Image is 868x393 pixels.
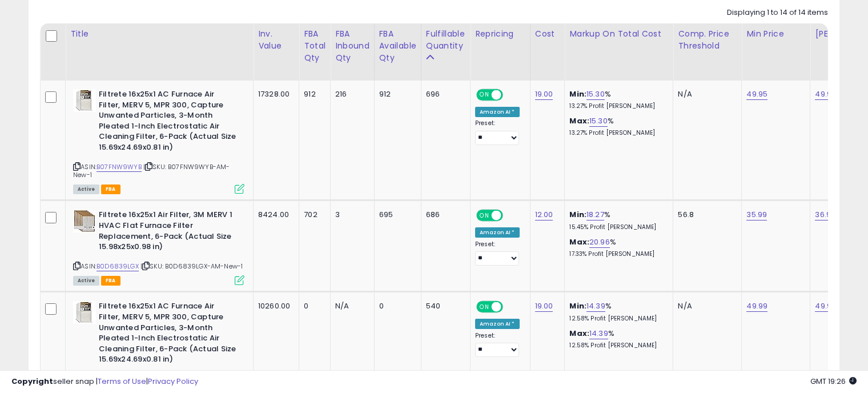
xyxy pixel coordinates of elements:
[97,162,142,172] a: B07FNW9WYB
[569,328,589,339] b: Max:
[475,119,521,145] div: Preset:
[569,89,586,99] b: Min:
[477,211,492,220] span: ON
[140,262,243,271] span: | SKU: B0D6839LGX-AM-New-1
[258,28,294,52] div: Inv. value
[148,376,198,387] a: Privacy Policy
[379,210,412,220] div: 695
[569,328,664,350] div: %
[678,210,733,220] div: 56.8
[258,210,290,220] div: 8424.00
[304,210,322,220] div: 702
[335,210,365,220] div: 3
[535,209,553,220] a: 12.00
[73,185,99,194] span: All listings currently available for purchase on Amazon
[99,210,238,255] b: Filtrete 16x25x1 Air Filter, 3M MERV 1 HVAC Flat Furnace Filter Replacement, 6-Pack (Actual Size ...
[569,237,664,258] div: %
[746,300,767,312] a: 49.99
[73,162,230,179] span: | SKU: B07FNW9WYB-AM-New-1
[475,332,521,358] div: Preset:
[569,89,664,110] div: %
[569,209,586,220] b: Min:
[97,262,139,271] a: B0D6839LGX
[335,301,365,311] div: N/A
[335,28,369,64] div: FBA inbound Qty
[815,89,836,100] a: 49.95
[70,28,248,40] div: Title
[501,90,520,100] span: OFF
[569,116,664,137] div: %
[379,28,416,64] div: FBA Available Qty
[426,28,465,52] div: Fulfillable Quantity
[746,209,767,220] a: 35.99
[475,227,520,238] div: Amazon AI *
[477,90,492,100] span: ON
[258,89,290,99] div: 17328.00
[426,89,461,99] div: 696
[535,89,553,100] a: 19.00
[569,250,664,258] p: 17.33% Profit [PERSON_NAME]
[589,115,608,127] a: 15.30
[586,89,605,100] a: 15.30
[304,301,322,311] div: 0
[475,28,525,40] div: Repricing
[569,223,664,231] p: 15.45% Profit [PERSON_NAME]
[379,89,412,99] div: 912
[569,28,668,40] div: Markup on Total Cost
[815,209,835,220] a: 36.99
[379,301,412,311] div: 0
[73,276,99,286] span: All listings currently available for purchase on Amazon
[569,115,589,126] b: Max:
[73,89,244,193] div: ASIN:
[589,236,610,248] a: 20.96
[101,276,120,286] span: FBA
[101,185,120,194] span: FBA
[501,211,520,220] span: OFF
[569,210,664,231] div: %
[678,301,733,311] div: N/A
[98,376,146,387] a: Terms of Use
[569,236,589,247] b: Max:
[569,315,664,323] p: 12.58% Profit [PERSON_NAME]
[258,301,290,311] div: 10260.00
[304,89,322,99] div: 912
[810,376,857,387] span: 2025-08-17 19:26 GMT
[11,376,198,387] div: seller snap | |
[746,28,805,40] div: Min Price
[426,301,461,311] div: 540
[569,342,664,350] p: 12.58% Profit [PERSON_NAME]
[815,300,836,312] a: 49.99
[99,89,238,155] b: Filtrete 16x25x1 AC Furnace Air Filter, MERV 5, MPR 300, Capture Unwanted Particles, 3-Month Plea...
[535,28,560,40] div: Cost
[586,209,604,220] a: 18.27
[475,319,520,329] div: Amazon AI *
[678,28,737,52] div: Comp. Price Threshold
[501,302,520,312] span: OFF
[73,89,96,112] img: 41yblNjL5pL._SL40_.jpg
[746,89,767,100] a: 49.95
[475,107,520,117] div: Amazon AI *
[589,328,608,339] a: 14.39
[475,240,521,266] div: Preset:
[426,210,461,220] div: 686
[73,210,96,232] img: 41oKoOyEWRL._SL40_.jpg
[569,102,664,110] p: 13.27% Profit [PERSON_NAME]
[11,376,53,387] strong: Copyright
[586,300,605,312] a: 14.39
[727,7,828,18] div: Displaying 1 to 14 of 14 items
[569,300,586,311] b: Min:
[73,301,96,324] img: 41yblNjL5pL._SL40_.jpg
[477,302,492,312] span: ON
[99,301,238,367] b: Filtrete 16x25x1 AC Furnace Air Filter, MERV 5, MPR 300, Capture Unwanted Particles, 3-Month Plea...
[678,89,733,99] div: N/A
[73,210,244,284] div: ASIN:
[335,89,365,99] div: 216
[569,301,664,322] div: %
[565,23,673,81] th: The percentage added to the cost of goods (COGS) that forms the calculator for Min & Max prices.
[569,129,664,137] p: 13.27% Profit [PERSON_NAME]
[535,300,553,312] a: 19.00
[304,28,325,64] div: FBA Total Qty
